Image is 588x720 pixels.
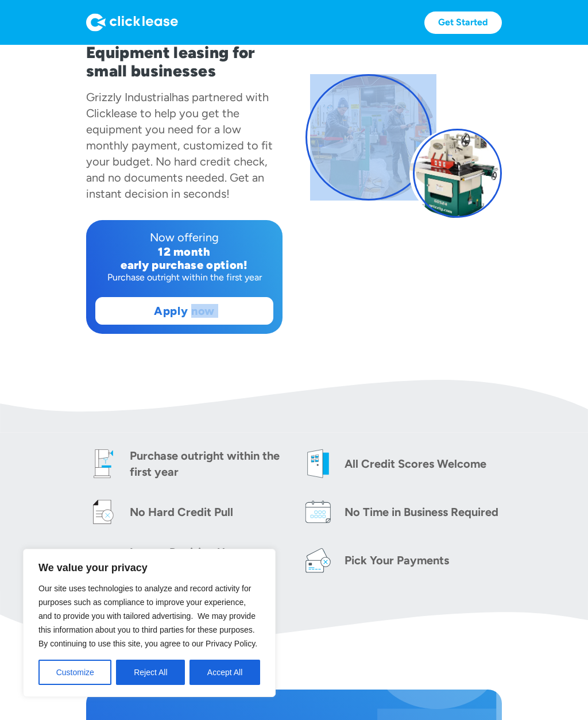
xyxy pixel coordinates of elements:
div: We value your privacy [23,549,276,697]
div: No Time in Business Required [345,504,498,520]
div: Grizzly Industrial [86,90,172,104]
div: Now offering [95,229,273,245]
div: early purchase option! [95,259,273,272]
p: We value your privacy [38,561,260,575]
span: Our site uses technologies to analyze and record activity for purposes such as compliance to impr... [38,584,257,648]
h1: Equipment leasing for small businesses [86,43,283,80]
div: Instant Decision Up to [130,545,232,575]
img: card icon [301,543,335,577]
button: Customize [38,660,111,685]
div: 12 month [95,245,273,259]
div: Pick Your Payments [345,552,449,568]
img: calendar icon [301,495,335,529]
a: Get Started [424,11,502,34]
div: Purchase outright within the first year [95,272,273,283]
div: has partnered with Clicklease to help you get the equipment you need for a low monthly payment, c... [86,90,273,201]
img: drill press icon [86,446,121,481]
img: Logo [86,13,178,32]
a: Apply now [96,298,273,324]
button: Accept All [189,660,260,685]
img: credit icon [86,495,121,529]
img: money icon [86,543,121,577]
div: Purchase outright within the first year [130,448,287,480]
button: Reject All [116,660,185,685]
div: No Hard Credit Pull [130,504,233,520]
img: welcome icon [301,446,335,481]
div: All Credit Scores Welcome [345,456,486,472]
